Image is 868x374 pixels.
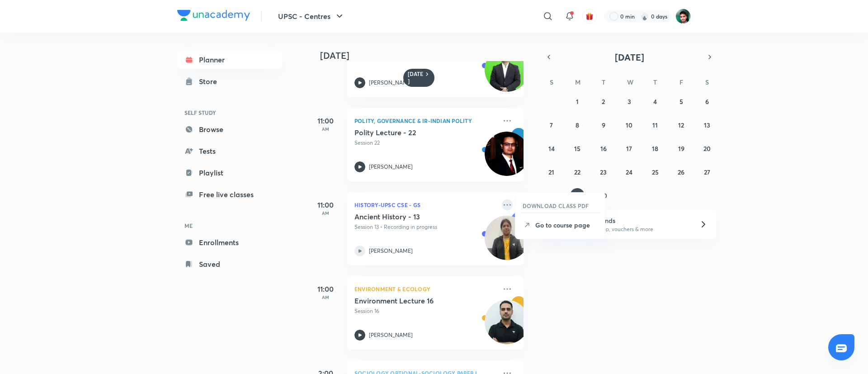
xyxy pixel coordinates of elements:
[273,7,350,25] button: UPSC - Centres
[177,185,282,204] a: Free live classes
[354,223,496,231] p: Session 13 • Recording in progress
[177,120,282,138] a: Browse
[535,220,598,230] p: Go to course page
[320,50,533,61] h4: [DATE]
[177,233,282,251] a: Enrollments
[354,128,467,137] h5: Polity Lecture - 22
[576,121,579,129] abbr: September 8, 2025
[550,78,553,86] abbr: Sunday
[599,191,607,200] abbr: September 30, 2025
[675,9,691,24] img: Avinash Gupta
[585,12,594,20] img: avatar
[570,94,585,109] button: September 1, 2025
[622,118,637,132] button: September 10, 2025
[369,163,413,171] p: [PERSON_NAME]
[648,94,662,109] button: September 4, 2025
[307,199,344,210] h5: 11:00
[596,118,611,132] button: September 9, 2025
[704,121,710,129] abbr: September 13, 2025
[627,97,631,106] abbr: September 3, 2025
[548,144,555,153] abbr: September 14, 2025
[622,165,637,179] button: September 24, 2025
[544,118,559,132] button: September 7, 2025
[678,168,684,176] abbr: September 26, 2025
[544,165,559,179] button: September 21, 2025
[548,191,555,200] abbr: September 28, 2025
[544,141,559,156] button: September 14, 2025
[648,165,662,179] button: September 25, 2025
[674,141,689,156] button: September 19, 2025
[653,78,657,86] abbr: Thursday
[596,141,611,156] button: September 16, 2025
[177,72,282,90] a: Store
[354,212,467,221] h5: Ancient History - 13
[574,168,580,176] abbr: September 22, 2025
[652,168,659,176] abbr: September 25, 2025
[408,71,424,85] h6: [DATE]
[678,144,684,153] abbr: September 19, 2025
[177,164,282,182] a: Playlist
[354,284,496,294] p: Environment & Ecology
[177,10,250,21] img: Company Logo
[354,115,496,126] p: Polity, Governance & IR-Indian Polity
[678,121,684,129] abbr: September 12, 2025
[700,165,714,179] button: September 27, 2025
[354,139,496,147] p: Session 22
[640,12,649,21] img: streak
[369,331,413,339] p: [PERSON_NAME]
[700,118,714,132] button: September 13, 2025
[700,94,714,109] button: September 6, 2025
[523,202,589,210] h6: DOWNLOAD CLASS PDF
[622,94,637,109] button: September 3, 2025
[600,168,607,176] abbr: September 23, 2025
[574,191,581,200] abbr: September 29, 2025
[674,94,689,109] button: September 5, 2025
[307,210,344,216] p: AM
[354,307,496,315] p: Session 16
[615,51,644,63] span: [DATE]
[626,168,632,176] abbr: September 24, 2025
[602,121,605,129] abbr: September 9, 2025
[177,51,282,69] a: Planner
[705,78,709,86] abbr: Saturday
[705,97,709,106] abbr: September 6, 2025
[550,121,553,129] abbr: September 7, 2025
[602,78,605,86] abbr: Tuesday
[307,115,344,126] h5: 11:00
[652,144,658,153] abbr: September 18, 2025
[177,218,282,233] h6: ME
[596,188,611,203] button: September 30, 2025
[570,118,585,132] button: September 8, 2025
[653,97,657,106] abbr: September 4, 2025
[700,141,714,156] button: September 20, 2025
[575,78,580,86] abbr: Monday
[622,141,637,156] button: September 17, 2025
[354,199,496,210] p: History-UPSC CSE - GS
[576,97,579,106] abbr: September 1, 2025
[648,118,662,132] button: September 11, 2025
[703,144,711,153] abbr: September 20, 2025
[652,121,658,129] abbr: September 11, 2025
[307,284,344,294] h5: 11:00
[369,79,413,87] p: [PERSON_NAME]
[704,168,710,176] abbr: September 27, 2025
[596,94,611,109] button: September 2, 2025
[570,188,585,203] button: September 29, 2025
[679,97,683,106] abbr: September 5, 2025
[570,165,585,179] button: September 22, 2025
[574,144,580,153] abbr: September 15, 2025
[600,144,607,153] abbr: September 16, 2025
[577,225,689,233] p: Win a laptop, vouchers & more
[199,76,222,87] div: Store
[354,296,467,305] h5: Environment Lecture 16
[679,78,683,86] abbr: Friday
[648,141,662,156] button: September 18, 2025
[307,126,344,132] p: AM
[555,51,703,63] button: [DATE]
[177,105,282,120] h6: SELF STUDY
[626,144,632,153] abbr: September 17, 2025
[548,168,554,176] abbr: September 21, 2025
[674,165,689,179] button: September 26, 2025
[626,121,632,129] abbr: September 10, 2025
[307,294,344,300] p: AM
